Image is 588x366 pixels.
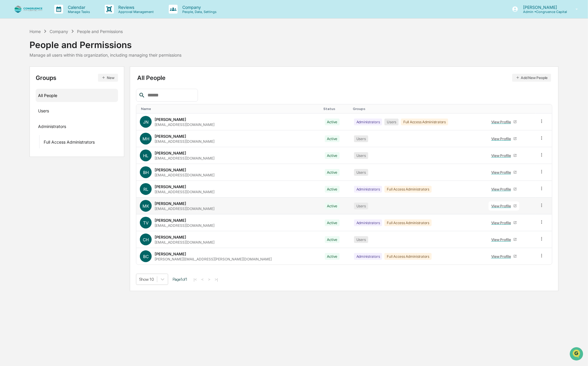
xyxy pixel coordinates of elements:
div: View Profile [491,204,513,208]
button: < [199,277,205,282]
div: Company [50,29,68,34]
span: JN [143,119,149,124]
a: View Profile [489,151,519,160]
div: Active [325,169,340,176]
div: [PERSON_NAME] [155,201,186,206]
div: Past conversations [6,65,40,70]
div: Toggle SortBy [353,107,483,111]
div: [EMAIL_ADDRESS][DOMAIN_NAME] [155,190,214,194]
div: People and Permissions [30,35,181,50]
button: |< [192,277,199,282]
div: People and Permissions [77,29,123,34]
img: 8933085812038_c878075ebb4cc5468115_72.jpg [12,45,23,56]
span: [PERSON_NAME] [18,80,48,85]
img: Jack Rasmussen [6,91,15,100]
div: View Profile [491,187,513,191]
div: [EMAIL_ADDRESS][DOMAIN_NAME] [155,223,214,228]
div: [PERSON_NAME] [155,218,186,223]
div: Users [38,108,49,115]
p: Manage Tasks [63,10,93,14]
a: View Profile [489,168,519,177]
div: We're available if you need us! [27,51,81,56]
img: 1746055101610-c473b297-6a78-478c-a979-82029cc54cd1 [6,45,17,56]
div: Administrators [354,186,382,193]
div: View Profile [491,153,513,158]
div: All People [137,74,551,82]
div: Toggle SortBy [540,107,550,111]
div: 🔎 [6,132,11,137]
div: View Profile [491,137,513,141]
span: [PERSON_NAME] [18,96,48,101]
a: View Profile [489,117,519,127]
div: All People [38,91,116,100]
div: [EMAIL_ADDRESS][DOMAIN_NAME] [155,206,214,211]
span: • [49,96,51,101]
a: View Profile [489,218,519,227]
span: HL [143,153,148,158]
div: Toggle SortBy [141,107,319,111]
p: [PERSON_NAME] [518,5,567,10]
div: Full Access Administrators [384,219,432,226]
div: Active [325,119,340,125]
div: 🗄️ [43,121,48,126]
a: View Profile [489,201,519,211]
div: [EMAIL_ADDRESS][DOMAIN_NAME] [155,156,214,160]
div: Full Access Administrators [401,119,448,125]
button: Start new chat [100,47,107,54]
span: BC [143,254,149,259]
img: logo [14,5,42,13]
p: Reviews [114,5,157,10]
input: Clear [15,27,97,33]
div: [PERSON_NAME] [155,252,186,256]
div: View Profile [491,254,513,259]
div: Users [354,135,368,142]
div: Start new chat [27,45,97,51]
div: Users [354,203,368,209]
div: Manage all users within this organization, including managing their permissions [30,52,181,58]
iframe: Open customer support [569,347,585,362]
a: View Profile [489,252,519,261]
span: [DATE] [52,96,64,101]
div: Active [325,203,340,209]
div: Home [30,29,41,34]
div: Full Access Administrators [384,253,432,260]
div: [PERSON_NAME] [155,117,186,122]
div: Users [354,236,368,243]
div: [EMAIL_ADDRESS][DOMAIN_NAME] [155,122,214,127]
button: New [98,74,118,82]
span: BH [143,170,149,175]
span: MH [143,136,149,141]
div: Users [384,119,399,125]
div: Full Access Administrators [44,139,95,147]
div: Toggle SortBy [324,107,348,111]
a: Powered byPylon [42,146,71,151]
div: View Profile [491,170,513,175]
span: • [49,80,51,85]
div: [PERSON_NAME] [155,184,186,189]
button: >| [213,277,220,282]
button: > [206,277,212,282]
div: View Profile [491,221,513,225]
div: Users [354,152,368,159]
p: Approval Management [114,10,157,14]
span: MK [143,203,149,209]
div: [PERSON_NAME] [155,168,186,172]
div: [EMAIL_ADDRESS][DOMAIN_NAME] [155,173,214,177]
div: Administrators [38,124,66,131]
div: View Profile [491,237,513,242]
div: [PERSON_NAME][EMAIL_ADDRESS][PERSON_NAME][DOMAIN_NAME] [155,257,272,261]
div: Active [325,152,340,159]
p: People, Data, Settings [178,10,220,14]
div: Users [354,169,368,176]
a: 🗄️Attestations [40,118,76,129]
div: Active [325,236,340,243]
span: TV [143,220,149,225]
span: Data Lookup [12,132,37,138]
span: Attestations [49,121,73,127]
p: Admin • Congruence Capital [518,10,567,14]
div: Active [325,253,340,260]
div: [PERSON_NAME] [155,151,186,155]
p: Calendar [63,5,93,10]
a: View Profile [489,134,519,143]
